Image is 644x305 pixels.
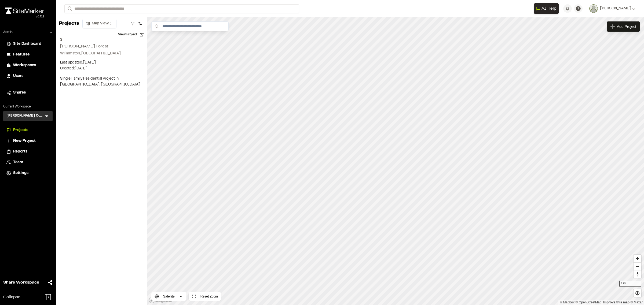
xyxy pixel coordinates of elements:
span: [PERSON_NAME] [600,6,631,12]
span: Add Project [617,24,636,29]
span: Reset bearing to north [634,270,641,278]
button: Reset bearing to north [634,270,641,278]
a: Team [6,159,49,165]
span: Users [13,73,23,79]
span: Settings [13,170,28,176]
p: Last updated: [DATE] [60,60,143,66]
h3: [PERSON_NAME] Construction [6,113,44,119]
a: Settings [6,170,49,176]
span: Features [13,52,30,58]
button: Satellite [151,292,186,301]
span: Shares [13,90,26,96]
div: Open AI Assistant [534,3,561,14]
p: Single Family Residential Project in [GEOGRAPHIC_DATA], [GEOGRAPHIC_DATA] [60,76,143,88]
a: Mapbox logo [149,297,172,303]
span: Projects [13,127,28,133]
img: rebrand.png [5,8,44,14]
a: OpenStreetMap [576,300,602,304]
a: Workspaces [6,62,49,68]
a: Map feedback [603,300,630,304]
a: Features [6,52,49,58]
button: Zoom out [634,262,641,270]
span: New Project [13,138,36,144]
button: Search [64,4,74,13]
button: Find my location [634,289,641,297]
a: Shares [6,90,49,96]
h2: 1 [60,37,143,43]
div: 1 mi [619,281,641,287]
p: Projects [59,20,79,27]
p: Created: [DATE] [60,66,143,72]
button: View Project [115,30,147,39]
img: User [589,4,598,13]
button: Open AI Assistant [534,3,559,14]
span: Workspaces [13,62,36,68]
p: Williamston, [GEOGRAPHIC_DATA] [60,51,143,57]
p: Admin [3,30,13,35]
a: Projects [6,127,49,133]
a: Site Dashboard [6,41,49,47]
button: Reset Zoom [189,292,221,301]
span: AI Help [541,5,557,12]
span: Collapse [3,294,20,300]
a: Reports [6,149,49,155]
p: Current Workspace [3,104,53,109]
a: Mapbox [560,300,575,304]
h2: [PERSON_NAME] Forest [60,44,108,48]
a: Users [6,73,49,79]
span: Site Dashboard [13,41,41,47]
div: Oh geez...please don't... [5,14,44,19]
button: Zoom in [634,255,641,262]
a: Maxar [630,300,643,304]
a: New Project [6,138,49,144]
span: Reports [13,149,27,155]
span: Share Workspace [3,279,39,286]
span: Team [13,159,23,165]
button: [PERSON_NAME] [589,4,635,13]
